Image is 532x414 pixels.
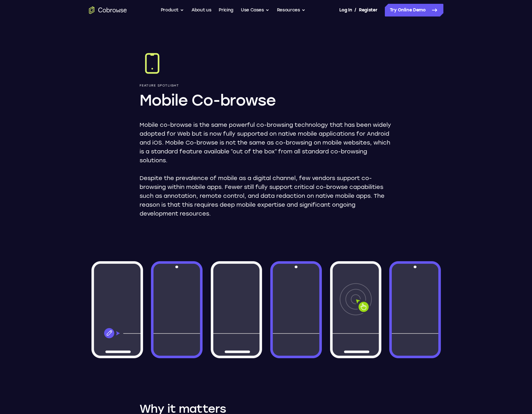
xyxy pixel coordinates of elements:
[339,4,352,16] a: Log In
[241,4,269,16] button: Use Cases
[277,4,305,16] button: Resources
[385,4,443,16] a: Try Online Demo
[140,51,165,76] img: Mobile Co-browse
[161,4,184,16] button: Product
[89,249,443,371] img: Window wireframes with cobrowse components
[140,174,393,218] p: Despite the prevalence of mobile as a digital channel, few vendors support co-browsing within mob...
[140,84,393,87] p: Feature Spotlight
[89,6,127,14] a: Go to the home page
[219,4,233,16] a: Pricing
[354,6,356,14] span: /
[191,4,211,16] a: About us
[359,4,377,16] a: Register
[140,120,393,165] p: Mobile co-browse is the same powerful co-browsing technology that has been widely adopted for Web...
[140,90,393,110] h1: Mobile Co-browse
